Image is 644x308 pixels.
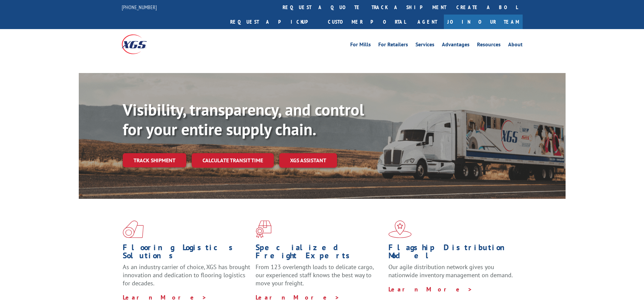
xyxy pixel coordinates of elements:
[444,15,523,29] a: Join Our Team
[123,99,364,140] b: Visibility, transparency, and control for your entire supply chain.
[477,42,501,49] a: Resources
[192,153,274,168] a: Calculate transit time
[323,15,411,29] a: Customer Portal
[388,263,513,279] span: Our agile distribution network gives you nationwide inventory management on demand.
[123,220,144,238] img: xgs-icon-total-supply-chain-intelligence-red
[256,220,271,238] img: xgs-icon-focused-on-flooring-red
[378,42,408,49] a: For Retailers
[442,42,470,49] a: Advantages
[123,293,207,301] a: Learn More >
[123,153,186,167] a: Track shipment
[388,243,516,263] h1: Flagship Distribution Model
[256,243,383,263] h1: Specialized Freight Experts
[415,42,434,49] a: Services
[123,263,250,287] span: As an industry carrier of choice, XGS has brought innovation and dedication to flooring logistics...
[122,4,157,10] a: [PHONE_NUMBER]
[350,42,371,49] a: For Mills
[508,42,523,49] a: About
[256,263,383,293] p: From 123 overlength loads to delicate cargo, our experienced staff knows the best way to move you...
[388,285,473,293] a: Learn More >
[256,293,340,301] a: Learn More >
[225,15,323,29] a: Request a pickup
[279,153,337,168] a: XGS ASSISTANT
[411,15,444,29] a: Agent
[388,220,412,238] img: xgs-icon-flagship-distribution-model-red
[123,243,251,263] h1: Flooring Logistics Solutions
